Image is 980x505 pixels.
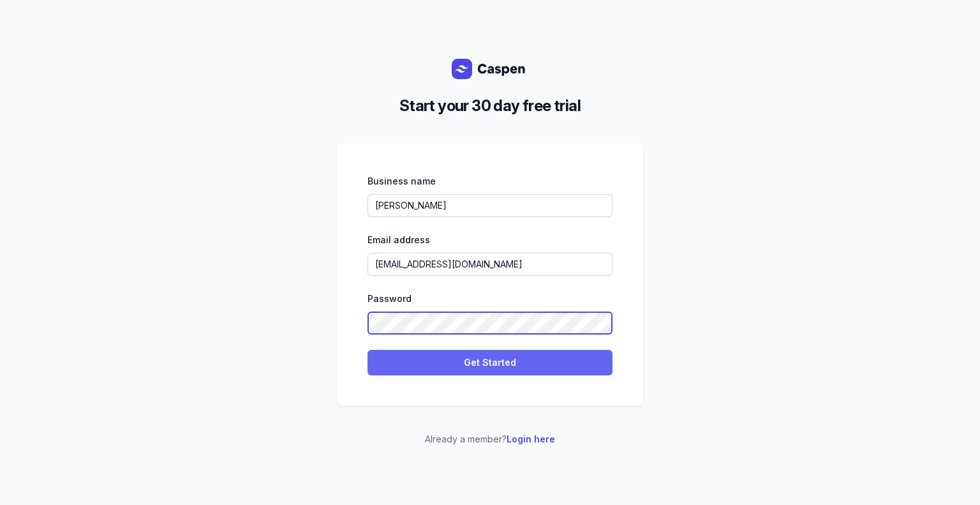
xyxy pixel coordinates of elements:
p: Already a member? [337,432,643,447]
a: Login here [507,433,555,444]
input: Enter your business name... [367,194,612,217]
div: Business name [367,174,612,189]
button: Get Started [367,350,612,375]
div: Email address [367,232,612,248]
div: Password [367,291,612,306]
h2: Start your 30 day free trial [347,94,633,117]
span: Get Started [375,355,605,370]
input: Enter your email address... [367,253,612,276]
